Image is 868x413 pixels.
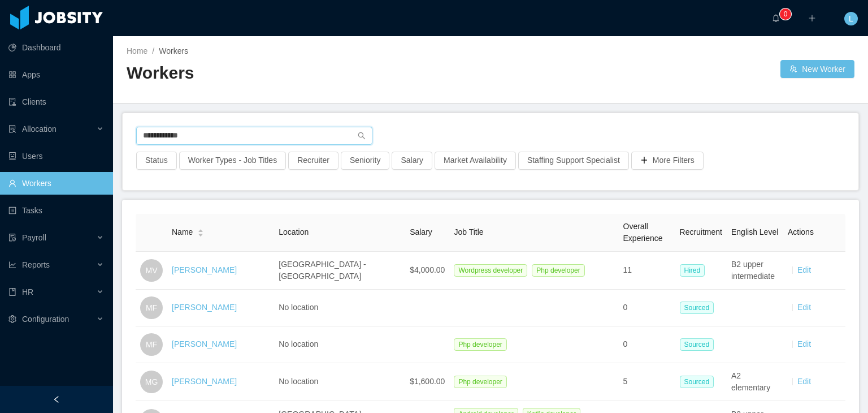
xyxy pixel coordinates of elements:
[623,222,663,243] span: Overall Experience
[358,132,366,140] i: icon: search
[454,264,527,277] span: Wordpress developer
[780,8,791,20] sup: 0
[454,338,506,351] span: Php developer
[22,260,50,269] span: Reports
[159,46,188,55] span: Workers
[797,265,811,274] a: Edit
[22,315,69,324] span: Configuration
[680,302,714,314] span: Sourced
[172,377,237,386] a: [PERSON_NAME]
[8,261,16,269] i: icon: line-chart
[532,264,584,277] span: Php developer
[288,152,338,170] button: Recruiter
[410,265,445,274] span: $4,000.00
[152,46,154,55] span: /
[8,172,104,195] a: icon: userWorkers
[146,259,158,282] span: MV
[8,145,104,167] a: icon: robotUsers
[197,227,204,235] div: Sort
[8,234,16,242] i: icon: file-protect
[8,199,104,222] a: icon: profileTasks
[172,226,193,238] span: Name
[22,287,33,296] span: HR
[680,338,714,351] span: Sourced
[136,152,177,170] button: Status
[518,152,629,170] button: Staffing Support Specialist
[619,326,675,363] td: 0
[680,264,705,277] span: Hired
[22,124,57,134] span: Allocation
[410,227,432,236] span: Salary
[849,12,853,25] span: L
[454,376,506,388] span: Php developer
[146,296,157,319] span: MF
[8,36,104,59] a: icon: pie-chartDashboard
[22,233,46,242] span: Payroll
[274,290,405,326] td: No location
[731,227,778,236] span: English Level
[631,152,704,170] button: icon: plusMore Filters
[454,227,483,236] span: Job Title
[808,14,816,22] i: icon: plus
[341,152,389,170] button: Seniority
[198,232,204,235] i: icon: caret-down
[145,371,158,393] span: MG
[797,377,811,386] a: Edit
[780,60,854,78] button: icon: usergroup-addNew Worker
[274,363,405,401] td: No location
[274,252,405,290] td: [GEOGRAPHIC_DATA] - [GEOGRAPHIC_DATA]
[727,252,783,290] td: B2 upper intermediate
[274,326,405,363] td: No location
[797,303,811,312] a: Edit
[127,62,491,85] h2: Workers
[8,125,16,133] i: icon: solution
[179,152,286,170] button: Worker Types - Job Titles
[727,363,783,401] td: A2 elementary
[8,91,104,113] a: icon: auditClients
[146,333,157,356] span: MF
[788,227,814,236] span: Actions
[797,339,811,349] a: Edit
[680,227,722,236] span: Recruitment
[772,14,780,22] i: icon: bell
[127,46,147,55] a: Home
[172,265,237,274] a: [PERSON_NAME]
[619,290,675,326] td: 0
[198,228,204,231] i: icon: caret-up
[172,339,237,349] a: [PERSON_NAME]
[279,227,309,236] span: Location
[8,315,16,323] i: icon: setting
[680,376,714,388] span: Sourced
[8,63,104,86] a: icon: appstoreApps
[619,252,675,290] td: 11
[8,288,16,296] i: icon: book
[392,152,432,170] button: Salary
[410,377,445,386] span: $1,600.00
[435,152,516,170] button: Market Availability
[172,303,237,312] a: [PERSON_NAME]
[619,363,675,401] td: 5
